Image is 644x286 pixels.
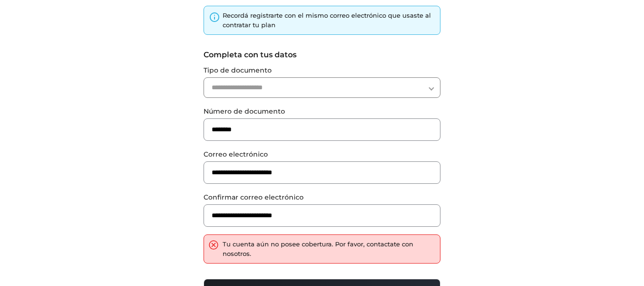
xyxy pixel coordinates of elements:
[204,65,440,75] label: Tipo de documento
[223,240,435,258] div: Tu cuenta aún no posee cobertura. Por favor, contactate con nosotros.
[204,49,440,61] label: Completa con tus datos
[223,11,435,30] div: Recordá registrarte con el mismo correo electrónico que usaste al contratar tu plan
[204,149,440,159] label: Correo electrónico
[204,192,440,202] label: Confirmar correo electrónico
[204,106,440,117] label: Número de documento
